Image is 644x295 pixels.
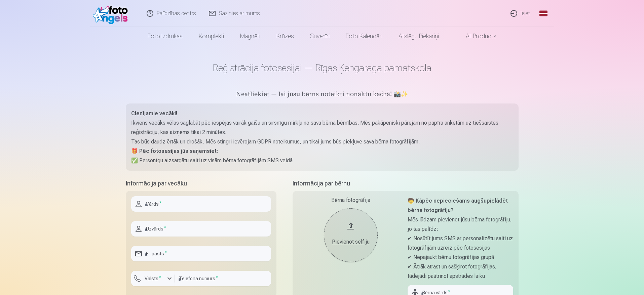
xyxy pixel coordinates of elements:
p: Mēs lūdzam pievienot jūsu bērna fotogrāfiju, jo tas palīdz: [408,215,513,234]
p: ✅ Personīgu aizsargātu saiti uz visām bērna fotogrāfijām SMS veidā [131,156,513,165]
a: Komplekti [191,27,232,46]
a: Krūzes [268,27,302,46]
strong: Cienījamie vecāki! [131,110,177,117]
a: Foto kalendāri [338,27,390,46]
p: Ikviens vecāks vēlas saglabāt pēc iespējas vairāk gaišu un sirsnīgu mirkļu no sava bērna bērnības... [131,118,513,137]
strong: 🧒 Kāpēc nepieciešams augšupielādēt bērna fotogrāfiju? [408,198,508,213]
div: Bērna fotogrāfija [298,196,404,204]
button: Pievienot selfiju [324,208,378,262]
a: All products [447,27,504,46]
div: Pievienot selfiju [331,238,371,246]
p: ✔ Nosūtīt jums SMS ar personalizētu saiti uz fotogrāfijām uzreiz pēc fotosesijas [408,234,513,253]
button: Valsts* [131,271,175,286]
label: Valsts [142,275,164,282]
h5: Neatliekiet — lai jūsu bērns noteikti nonāktu kadrā! 📸✨ [126,90,519,99]
strong: 🎁 Pēc fotosesijas jūs saņemsiet: [131,148,218,154]
h5: Informācija par bērnu [293,179,519,188]
p: ✔ Ātrāk atrast un sašķirot fotogrāfijas, tādējādi paātrinot apstrādes laiku [408,262,513,281]
p: Tas būs daudz ērtāk un drošāk. Mēs stingri ievērojam GDPR noteikumus, un tikai jums būs piekļuve ... [131,137,513,146]
img: /fa1 [93,3,131,24]
a: Suvenīri [302,27,338,46]
a: Atslēgu piekariņi [390,27,447,46]
h5: Informācija par vecāku [126,179,276,188]
h1: Reģistrācija fotosesijai — Rīgas Ķengaraga pamatskola [126,62,519,74]
p: ✔ Nepajaukt bērnu fotogrāfijas grupā [408,253,513,262]
a: Magnēti [232,27,268,46]
a: Foto izdrukas [140,27,191,46]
